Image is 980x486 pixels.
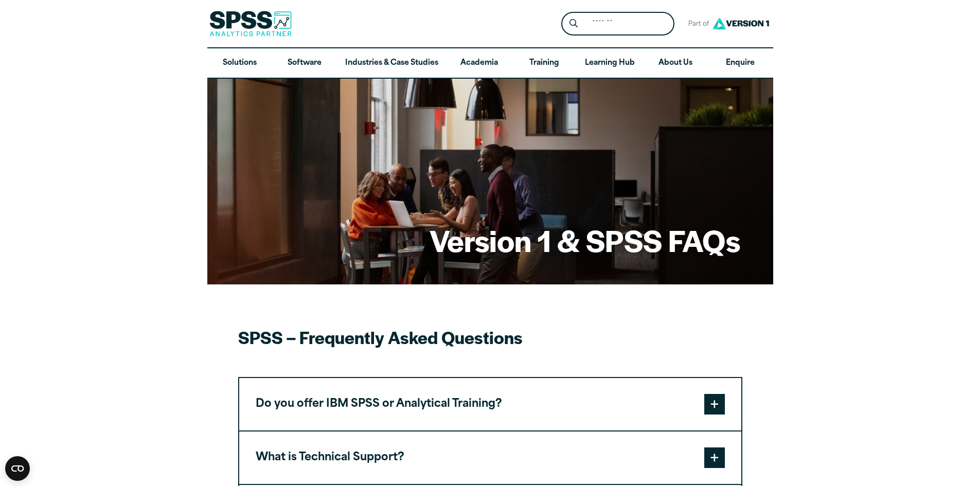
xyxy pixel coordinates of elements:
button: Search magnifying glass icon [564,14,583,33]
button: Open CMP widget [5,456,30,481]
svg: Search magnifying glass icon [569,19,578,28]
a: Enquire [708,48,773,78]
button: Do you offer IBM SPSS or Analytical Training? [239,378,741,430]
form: Site Header Search Form [561,12,674,36]
span: Part of [683,17,710,32]
a: Industries & Case Studies [337,48,447,78]
h1: Version 1 & SPSS FAQs [430,220,740,260]
nav: Desktop version of site main menu [207,48,773,78]
img: SPSS Analytics Partner [209,11,292,37]
a: About Us [643,48,708,78]
a: Software [272,48,337,78]
h2: SPSS – Frequently Asked Questions [238,326,742,349]
button: What is Technical Support? [239,431,741,484]
a: Academia [447,48,511,78]
a: Training [511,48,576,78]
img: Version1 Logo [710,14,772,33]
a: Learning Hub [577,48,643,78]
a: Solutions [207,48,272,78]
